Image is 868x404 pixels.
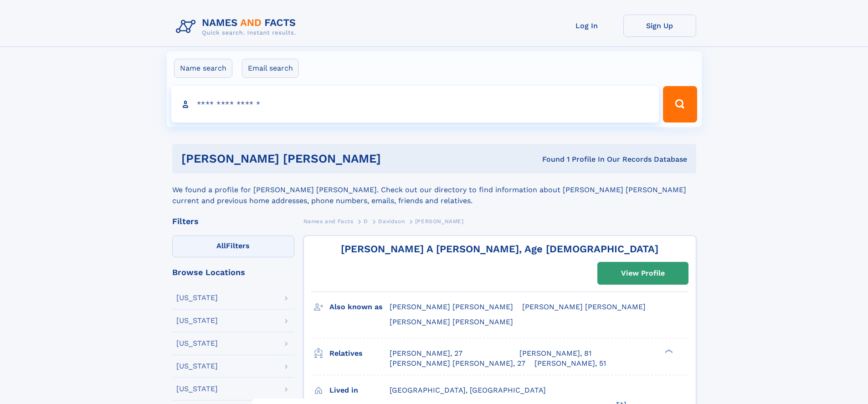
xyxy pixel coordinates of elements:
[378,218,405,225] span: Davidson
[364,215,368,227] a: D
[378,215,405,227] a: Davidson
[550,15,623,37] a: Log In
[390,317,513,326] span: [PERSON_NAME] [PERSON_NAME]
[172,268,294,276] div: Browse Locations
[181,153,462,164] h1: [PERSON_NAME] [PERSON_NAME]
[519,348,591,358] a: [PERSON_NAME], 81
[623,15,696,37] a: Sign Up
[176,385,218,393] div: [US_STATE]
[176,340,218,347] div: [US_STATE]
[216,241,226,250] span: All
[176,363,218,370] div: [US_STATE]
[390,358,525,368] a: [PERSON_NAME] [PERSON_NAME], 27
[329,346,390,361] h3: Relatives
[462,154,687,164] div: Found 1 Profile In Our Records Database
[364,218,368,225] span: D
[329,383,390,398] h3: Lived in
[663,348,673,354] div: ❯
[522,302,646,311] span: [PERSON_NAME] [PERSON_NAME]
[621,263,665,284] div: View Profile
[534,358,606,368] a: [PERSON_NAME], 51
[171,86,659,123] input: search input
[172,235,294,257] label: Filters
[341,243,658,255] a: [PERSON_NAME] A [PERSON_NAME], Age [DEMOGRAPHIC_DATA]
[390,302,513,311] span: [PERSON_NAME] [PERSON_NAME]
[598,262,688,284] a: View Profile
[663,86,697,123] button: Search Button
[390,386,546,394] span: [GEOGRAPHIC_DATA], [GEOGRAPHIC_DATA]
[172,174,696,206] div: We found a profile for [PERSON_NAME] [PERSON_NAME]. Check out our directory to find information a...
[329,299,390,315] h3: Also known as
[172,217,294,225] div: Filters
[176,317,218,324] div: [US_STATE]
[390,348,462,358] a: [PERSON_NAME], 27
[176,294,218,302] div: [US_STATE]
[172,15,303,39] img: Logo Names and Facts
[174,59,232,78] label: Name search
[303,215,354,227] a: Names and Facts
[242,59,299,78] label: Email search
[415,218,464,225] span: [PERSON_NAME]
